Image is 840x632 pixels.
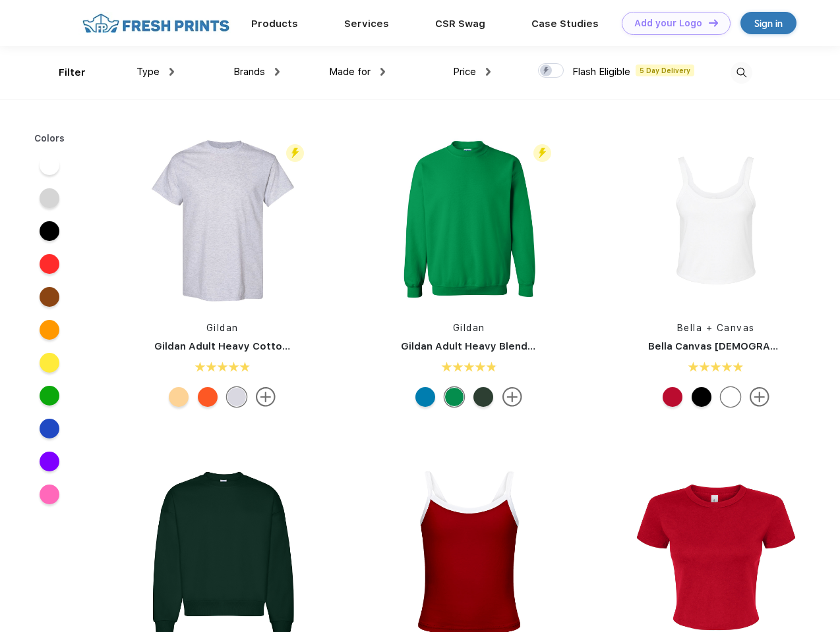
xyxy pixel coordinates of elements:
div: Add your Logo [634,18,702,29]
img: dropdown.png [275,68,280,76]
div: Irish Green [444,387,464,407]
div: Sapphire [415,387,435,407]
div: Colors [24,132,75,145]
div: Sign in [754,16,783,31]
span: Type [136,66,160,78]
div: Orange [198,387,218,407]
img: more.svg [750,387,769,407]
img: func=resize&h=266 [628,133,804,308]
div: Solid Wht Blend [721,387,740,407]
div: Yellow Haze [169,387,189,407]
img: func=resize&h=266 [381,133,556,308]
div: Ash Grey [227,387,247,407]
a: Gildan [453,323,485,333]
a: Gildan Adult Heavy Cotton T-Shirt [154,340,326,352]
span: 5 Day Delivery [636,65,694,76]
span: Price [453,66,476,78]
img: more.svg [256,387,276,407]
div: Filter [59,65,86,80]
img: fo%20logo%202.webp [78,12,233,35]
div: Solid Blk Blend [692,387,711,407]
a: Sign in [740,12,796,34]
div: Solid Red Blend [663,387,682,407]
a: Bella + Canvas [677,323,755,333]
img: more.svg [502,387,522,407]
a: Gildan [206,323,239,333]
div: Hth Sp Drk Green [473,387,493,407]
span: Flash Eligible [572,66,630,78]
img: flash_active_toggle.svg [286,144,304,162]
img: DT [709,19,718,26]
img: flash_active_toggle.svg [533,144,551,162]
img: dropdown.png [486,68,491,76]
img: dropdown.png [380,68,385,76]
img: dropdown.png [169,68,174,76]
a: Gildan Adult Heavy Blend Adult 8 Oz. 50/50 Fleece Crew [401,340,684,352]
span: Brands [233,66,265,78]
a: Products [251,18,298,30]
img: func=resize&h=266 [135,133,310,308]
span: Made for [329,66,371,78]
img: desktop_search.svg [731,62,752,84]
